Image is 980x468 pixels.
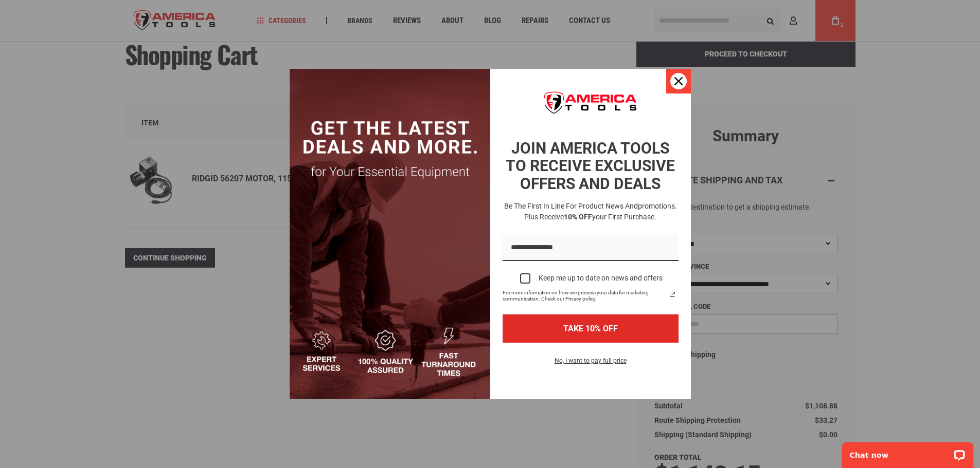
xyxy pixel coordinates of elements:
[503,290,666,302] span: For more information on how we process your data for marketing communication. Check our Privacy p...
[666,288,679,301] svg: link icon
[503,314,679,343] button: TAKE 10% OFF
[501,201,681,222] h3: Be the first in line for product news and
[674,77,683,85] svg: close icon
[666,288,679,301] a: Read our Privacy Policy
[546,355,635,372] button: No, I want to pay full price
[503,235,679,261] input: Email field
[666,69,691,93] button: Close
[564,213,592,221] strong: 10% OFF
[506,139,675,193] strong: JOIN AMERICA TOOLS TO RECEIVE EXCLUSIVE OFFERS AND DEALS
[835,436,980,468] iframe: LiveChat chat widget
[539,274,663,283] div: Keep me up to date on news and offers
